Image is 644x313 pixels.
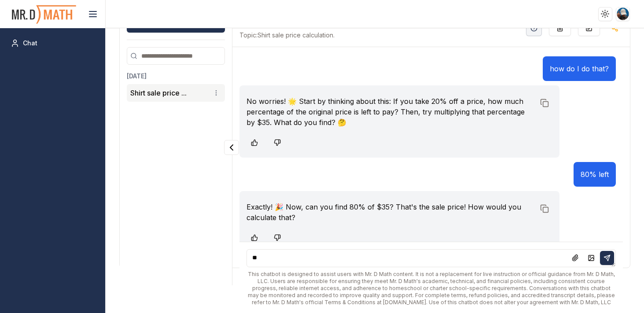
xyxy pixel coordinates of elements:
a: Chat [7,35,98,51]
button: Collapse panel [224,140,239,155]
p: how do I do that? [550,63,609,74]
p: No worries! 🌟 Start by thinking about this: If you take 20% off a price, how much percentage of t... [247,96,535,128]
div: This chatbot is designed to assist users with Mr. D Math content. It is not a replacement for liv... [247,271,616,306]
img: PromptOwl [11,3,77,26]
p: Exactly! 🎉 Now, can you find 80% of $35? That's the sale price! How would you calculate that? [247,202,535,223]
button: Conversation options [211,88,221,98]
h3: [DATE] [127,72,225,81]
span: Shirt sale price calculation. [239,31,335,40]
button: Help Videos [526,20,542,36]
p: 80% left [581,169,609,180]
span: Chat [23,39,37,48]
img: ACg8ocJeiOlVThhq5bxKmVUtSfqrr0SEV8PqAlbmUPdoQiMh8qpyo_DAOw=s96-c [617,7,629,20]
button: Re-Fill Questions [549,20,571,36]
button: Shirt sale price ... [130,88,187,98]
